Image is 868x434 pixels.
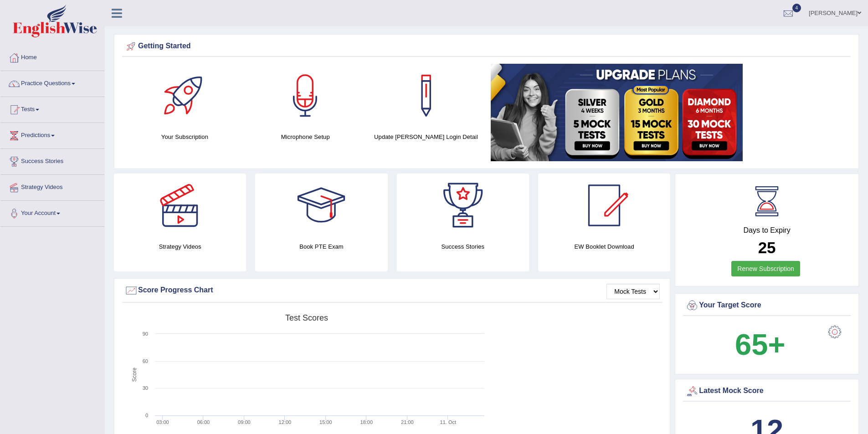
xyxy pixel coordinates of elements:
[491,64,743,161] img: small5.jpg
[255,242,387,251] h4: Book PTE Exam
[238,419,251,425] text: 09:00
[145,413,148,418] text: 0
[0,45,104,68] a: Home
[143,331,148,337] text: 90
[131,368,138,382] tspan: Score
[758,239,776,256] b: 25
[124,284,660,297] div: Score Progress Chart
[0,97,104,120] a: Tests
[685,384,848,398] div: Latest Mock Score
[0,71,104,94] a: Practice Questions
[197,419,210,425] text: 06:00
[685,299,848,312] div: Your Target Score
[129,132,241,142] h4: Your Subscription
[279,419,292,425] text: 12:00
[397,242,529,251] h4: Success Stories
[735,328,785,361] b: 65+
[685,226,848,235] h4: Days to Expiry
[143,358,148,364] text: 60
[143,385,148,391] text: 30
[792,4,801,12] span: 4
[156,419,169,425] text: 03:00
[538,242,670,251] h4: EW Booklet Download
[360,419,373,425] text: 18:00
[0,149,104,172] a: Success Stories
[0,201,104,224] a: Your Account
[285,313,328,322] tspan: Test scores
[731,261,800,276] a: Renew Subscription
[440,419,456,425] tspan: 11. Oct
[0,123,104,146] a: Predictions
[401,419,414,425] text: 21:00
[370,132,482,142] h4: Update [PERSON_NAME] Login Detail
[114,242,246,251] h4: Strategy Videos
[319,419,332,425] text: 15:00
[0,175,104,198] a: Strategy Videos
[250,132,361,142] h4: Microphone Setup
[124,40,848,53] div: Getting Started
